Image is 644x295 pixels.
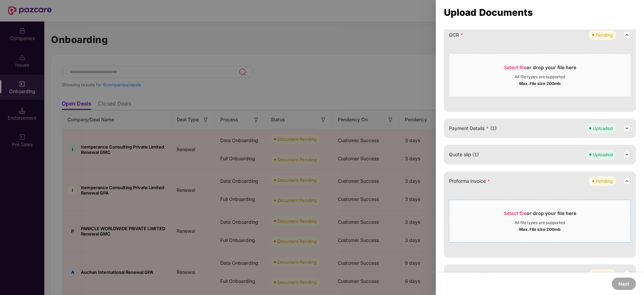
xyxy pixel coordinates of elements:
[515,220,565,225] div: All file types are supported
[504,65,526,70] span: Select file
[596,178,613,184] div: Pending
[623,270,631,278] img: svg+xml;base64,PHN2ZyB3aWR0aD0iMjQiIGhlaWdodD0iMjQiIHZpZXdCb3g9IjAgMCAyNCAyNCIgZmlsbD0ibm9uZSIgeG...
[515,74,565,80] div: All file types are supported
[504,210,576,220] div: or drop your file here
[623,31,631,39] img: svg+xml;base64,PHN2ZyB3aWR0aD0iMjQiIGhlaWdodD0iMjQiIHZpZXdCb3g9IjAgMCAyNCAyNCIgZmlsbD0ibm9uZSIgeG...
[449,270,492,278] span: Last year claim MIS
[596,271,613,278] div: Pending
[593,151,613,158] div: Uploaded
[449,205,631,237] span: Select fileor drop your file hereAll file types are supportedMax. File size 200mb
[449,59,631,91] span: Select fileor drop your file hereAll file types are supportedMax. File size 200mb
[519,225,561,232] div: Max. File size 200mb
[593,125,613,132] div: Uploaded
[623,177,631,185] img: svg+xml;base64,PHN2ZyB3aWR0aD0iMjQiIGhlaWdodD0iMjQiIHZpZXdCb3g9IjAgMCAyNCAyNCIgZmlsbD0ibm9uZSIgeG...
[449,177,490,185] span: Proforma invoice
[504,210,526,216] span: Select file
[504,64,576,74] div: or drop your file here
[449,31,463,39] span: QCR
[519,80,561,86] div: Max. File size 200mb
[444,9,636,16] div: Upload Documents
[623,124,631,132] img: svg+xml;base64,PHN2ZyB3aWR0aD0iMjQiIGhlaWdodD0iMjQiIHZpZXdCb3g9IjAgMCAyNCAyNCIgZmlsbD0ibm9uZSIgeG...
[449,151,479,158] span: Quote slip (1)
[612,278,636,290] button: Next
[623,151,631,159] img: svg+xml;base64,PHN2ZyB3aWR0aD0iMjQiIGhlaWdodD0iMjQiIHZpZXdCb3g9IjAgMCAyNCAyNCIgZmlsbD0ibm9uZSIgeG...
[596,32,613,38] div: Pending
[449,125,497,132] span: Payment Details (1)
